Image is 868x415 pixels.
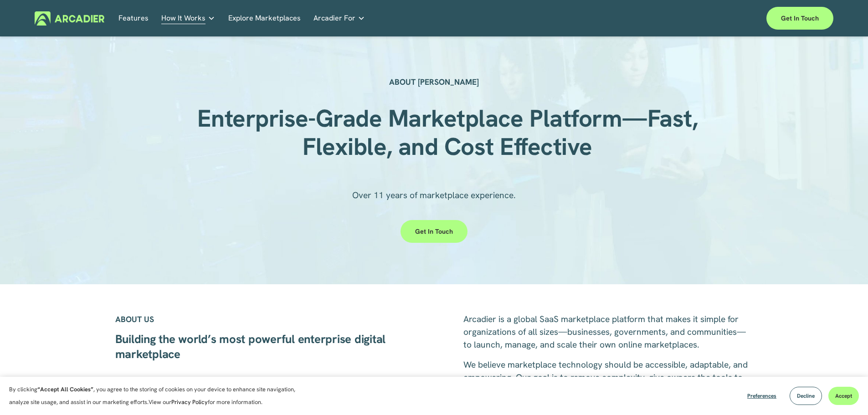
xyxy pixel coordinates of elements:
a: Explore Marketplaces [228,11,301,26]
a: folder dropdown [161,11,215,26]
a: Get in touch [401,220,467,243]
span: Preferences [747,392,776,400]
p: By clicking , you agree to the storing of cookies on your device to enhance site navigation, anal... [9,383,305,409]
span: Accept [835,392,852,400]
span: Arcadier For [313,12,355,25]
strong: ABOUT US [115,314,154,324]
a: Get in touch [766,7,833,30]
button: Preferences [740,387,783,405]
span: Over 11 years of marketplace experience. [352,190,516,201]
span: How It Works [161,12,205,25]
strong: Building the world’s most powerful enterprise digital marketplace [115,331,389,361]
strong: Enterprise-Grade Marketplace Platform—Fast, Flexible, and Cost Effective [197,102,704,162]
a: Features [118,11,149,26]
a: Privacy Policy [171,398,208,406]
span: We believe marketplace technology should be accessible, adaptable, and empowering. Our goal is to... [463,359,750,409]
strong: ABOUT [PERSON_NAME] [389,77,479,87]
button: Accept [828,387,859,405]
a: folder dropdown [313,11,365,26]
button: Decline [790,387,822,405]
strong: “Accept All Cookies” [37,385,93,393]
span: Decline [797,392,815,400]
span: Arcadier is a global SaaS marketplace platform that makes it simple for organizations of all size... [463,313,746,350]
img: Arcadier [35,11,104,26]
